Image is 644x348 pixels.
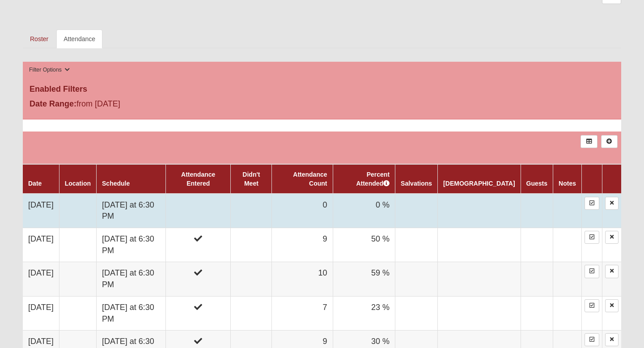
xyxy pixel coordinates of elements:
[181,171,215,187] a: Attendance Entered
[580,135,597,148] a: Export to Excel
[521,164,553,194] th: Guests
[333,194,395,228] td: 0 %
[272,228,333,262] td: 9
[242,171,260,187] a: Didn't Meet
[559,180,576,187] a: Notes
[356,171,390,187] a: Percent Attended
[26,65,72,75] button: Filter Options
[56,30,102,48] a: Attendance
[97,194,166,228] td: [DATE] at 6:30 PM
[272,296,333,330] td: 7
[23,296,59,330] td: [DATE]
[23,194,59,228] td: [DATE]
[333,296,395,330] td: 23 %
[585,231,599,244] a: Enter Attendance
[97,296,166,330] td: [DATE] at 6:30 PM
[605,197,619,210] a: Delete
[23,262,59,296] td: [DATE]
[605,231,619,244] a: Delete
[30,85,614,94] h4: Enabled Filters
[333,228,395,262] td: 50 %
[272,194,333,228] td: 0
[585,197,599,210] a: Enter Attendance
[605,265,619,278] a: Delete
[102,180,130,187] a: Schedule
[97,228,166,262] td: [DATE] at 6:30 PM
[30,98,76,110] label: Date Range:
[395,164,438,194] th: Salvations
[28,180,42,187] a: Date
[601,135,618,148] a: Alt+N
[97,262,166,296] td: [DATE] at 6:30 PM
[605,299,619,312] a: Delete
[23,30,55,48] a: Roster
[438,164,521,194] th: [DEMOGRAPHIC_DATA]
[333,262,395,296] td: 59 %
[23,228,59,262] td: [DATE]
[23,98,222,112] div: from [DATE]
[585,299,599,312] a: Enter Attendance
[65,180,91,187] a: Location
[585,265,599,278] a: Enter Attendance
[293,171,327,187] a: Attendance Count
[272,262,333,296] td: 10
